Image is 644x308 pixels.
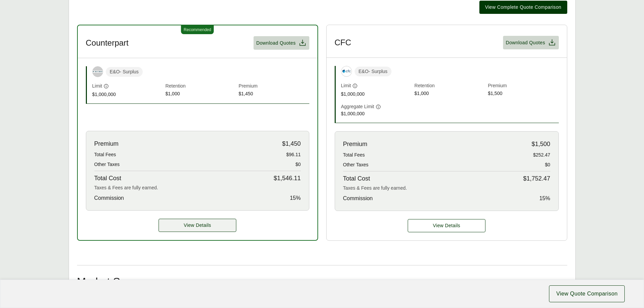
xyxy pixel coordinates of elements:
span: Commission [94,194,124,202]
h3: CFC [335,38,351,48]
span: $1,000,000 [341,110,412,117]
img: Counterpart [93,71,103,73]
button: View Details [408,219,485,232]
button: View Details [159,219,236,232]
span: Retention [414,82,485,90]
span: Commission [343,194,373,203]
span: Total Cost [343,174,370,183]
h3: Counterpart [86,38,129,48]
span: View Complete Quote Comparison [485,4,562,11]
span: $0 [295,161,301,168]
span: 15 % [539,194,550,203]
button: View Complete Quote Comparison [479,1,567,14]
span: Total Fees [343,151,365,159]
span: Premium [239,82,309,90]
button: Download Quotes [254,36,309,50]
span: $252.47 [533,151,550,159]
button: Download Quotes [503,36,559,49]
span: $1,500 [531,140,550,149]
div: Taxes & Fees are fully earned. [94,184,301,191]
span: $1,000 [165,90,236,98]
a: CFC details [408,219,485,232]
button: View Quote Comparison [549,285,625,302]
img: CFC [341,66,352,76]
span: $1,450 [282,139,301,148]
span: $1,752.47 [523,174,550,183]
span: Aggregate Limit [341,103,374,110]
span: Download Quotes [506,39,545,46]
span: $1,546.11 [273,174,301,183]
span: Download Quotes [256,40,296,47]
span: View Details [184,222,211,229]
span: 15 % [290,194,301,202]
span: $96.11 [286,151,301,158]
span: Retention [165,82,236,90]
span: $1,000,000 [341,91,412,98]
a: Counterpart details [159,219,236,232]
div: Taxes & Fees are fully earned. [343,185,550,192]
span: Limit [92,82,102,90]
span: Total Fees [94,151,116,158]
span: E&O - Surplus [106,67,143,77]
span: Premium [94,139,119,148]
span: Premium [488,82,558,90]
span: Other Taxes [94,161,120,168]
span: Total Cost [94,174,121,183]
span: $0 [545,161,550,168]
span: View Details [433,222,460,229]
span: $1,500 [488,90,558,98]
span: $1,450 [239,90,309,98]
span: $1,000 [414,90,485,98]
span: View Quote Comparison [556,290,618,298]
span: Limit [341,82,351,89]
span: E&O - Surplus [355,67,392,76]
h2: Market Summary [77,276,567,287]
span: Other Taxes [343,161,368,168]
span: Premium [343,140,367,149]
span: $1,000,000 [92,91,163,98]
